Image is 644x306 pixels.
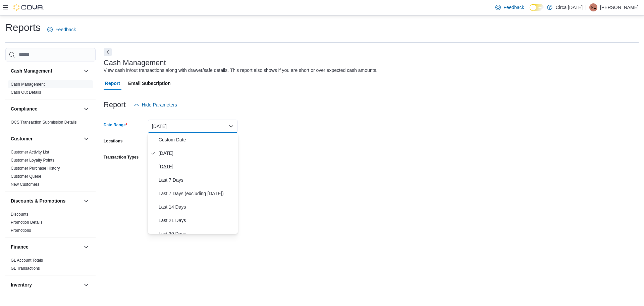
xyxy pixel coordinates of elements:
span: Report [105,77,120,90]
span: Last 21 Days [159,216,235,224]
button: Cash Management [82,67,90,75]
button: Customer [82,135,90,143]
span: Hide Parameters [142,101,177,108]
p: Circa [DATE] [556,3,583,11]
div: Compliance [5,118,96,129]
h3: Report [104,101,126,109]
div: Finance [5,256,96,275]
div: Discounts & Promotions [5,210,96,237]
div: Cash Management [5,80,96,99]
span: Custom Date [159,136,235,144]
h3: Cash Management [104,59,166,67]
span: [DATE] [159,163,235,171]
span: Last 7 Days [159,176,235,184]
label: Transaction Types [104,155,139,160]
a: Customer Queue [11,174,41,179]
button: Discounts & Promotions [82,197,90,205]
button: Hide Parameters [131,98,180,112]
span: Feedback [503,4,524,11]
img: Cova [13,4,44,11]
a: Customer Purchase History [11,166,60,171]
span: Cash Management [11,82,45,87]
div: Select listbox [148,133,238,234]
button: Compliance [11,105,81,112]
button: [DATE] [148,120,238,133]
a: New Customers [11,182,39,187]
button: Finance [11,244,81,250]
div: View cash in/out transactions along with drawer/safe details. This report also shows if you are s... [104,67,378,74]
span: Customer Queue [11,174,41,179]
a: Feedback [493,1,527,14]
button: Inventory [11,281,81,288]
a: GL Account Totals [11,258,43,263]
a: Promotion Details [11,220,43,225]
label: Date Range [104,122,127,128]
p: [PERSON_NAME] [600,3,639,11]
span: Customer Loyalty Points [11,158,54,163]
span: [DATE] [159,149,235,157]
span: NL [591,3,596,11]
h3: Finance [11,244,29,250]
a: GL Transactions [11,266,40,271]
button: Compliance [82,105,90,113]
a: Discounts [11,212,29,217]
span: GL Transactions [11,266,40,271]
span: Last 30 Days [159,230,235,238]
span: Promotion Details [11,220,43,225]
span: Email Subscription [128,77,171,90]
div: Natasha Livermore [589,3,597,11]
h3: Inventory [11,281,32,288]
h3: Cash Management [11,68,52,74]
button: Inventory [82,281,90,289]
a: Customer Loyalty Points [11,158,54,163]
div: Customer [5,148,96,191]
a: Cash Management [11,82,45,87]
button: Discounts & Promotions [11,198,81,204]
label: Locations [104,138,123,144]
span: Last 14 Days [159,203,235,211]
button: Finance [82,243,90,251]
a: Promotions [11,228,31,233]
h3: Compliance [11,105,37,112]
p: | [585,3,587,11]
a: Cash Out Details [11,90,41,95]
button: Next [104,48,112,56]
h3: Customer [11,135,33,142]
span: Feedback [55,26,76,33]
button: Customer [11,135,81,142]
button: Cash Management [11,68,81,74]
h1: Reports [5,21,41,34]
h3: Discounts & Promotions [11,198,65,204]
a: Customer Activity List [11,150,49,155]
a: OCS Transaction Submission Details [11,120,77,125]
input: Dark Mode [530,4,544,11]
span: Dark Mode [530,11,530,11]
span: Last 7 Days (excluding [DATE]) [159,189,235,198]
a: Feedback [45,23,78,36]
